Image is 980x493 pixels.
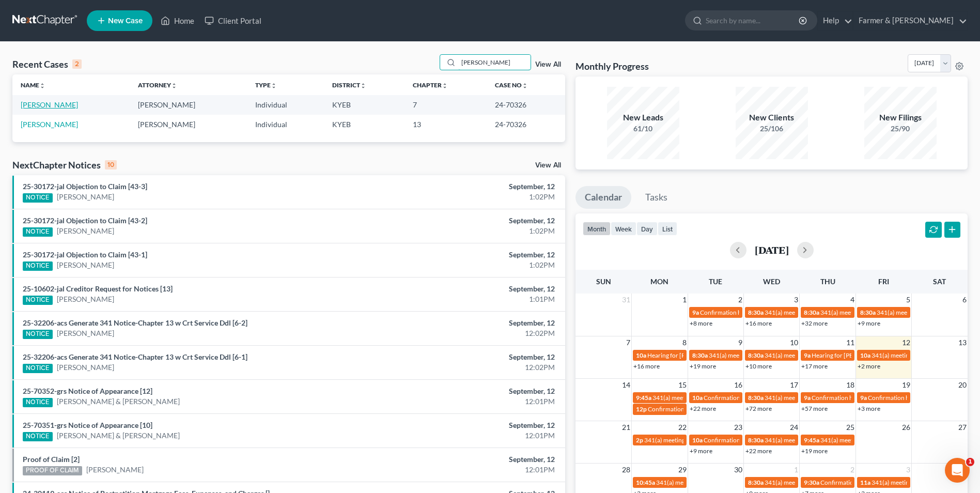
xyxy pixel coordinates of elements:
[864,124,937,134] div: 25/90
[804,309,819,316] span: 8:30a
[384,328,555,338] div: 12:02PM
[23,387,152,395] a: 25-70352-grs Notice of Appearance [12]
[384,386,555,396] div: September, 12
[636,394,651,402] span: 9:45a
[636,222,658,236] button: day
[130,115,247,134] td: [PERSON_NAME]
[736,124,808,134] div: 25/106
[748,351,764,359] span: 8:30a
[748,479,764,486] span: 8:30a
[945,458,970,483] iframe: Intercom live chat
[384,192,555,202] div: 1:02PM
[384,318,555,328] div: September, 12
[636,405,647,413] span: 12p
[384,226,555,236] div: 1:02PM
[495,81,528,89] a: Case Nounfold_more
[692,309,699,316] span: 9a
[405,115,487,134] td: 13
[801,405,828,412] a: +57 more
[878,277,889,286] span: Fri
[864,112,937,124] div: New Filings
[130,95,247,114] td: [PERSON_NAME]
[636,186,677,209] a: Tasks
[57,192,114,202] a: [PERSON_NAME]
[733,379,743,391] span: 16
[607,112,679,124] div: New Leads
[12,159,117,171] div: NextChapter Notices
[611,222,636,236] button: week
[736,112,808,124] div: New Clients
[23,455,80,464] a: Proof of Claim [2]
[171,83,177,89] i: unfold_more
[625,336,631,349] span: 7
[801,362,828,370] a: +17 more
[21,81,45,89] a: Nameunfold_more
[804,436,819,444] span: 9:45a
[535,61,561,68] a: View All
[255,81,277,89] a: Typeunfold_more
[650,277,668,286] span: Mon
[522,83,528,89] i: unfold_more
[21,120,78,129] a: [PERSON_NAME]
[700,309,817,316] span: Confirmation hearing for [PERSON_NAME]
[745,362,772,370] a: +10 more
[748,436,764,444] span: 8:30a
[23,250,147,259] a: 25-30172-jal Objection to Claim [43-1]
[105,160,117,170] div: 10
[793,464,799,476] span: 1
[621,379,631,391] span: 14
[271,83,277,89] i: unfold_more
[957,379,968,391] span: 20
[692,436,703,444] span: 10a
[820,277,835,286] span: Thu
[636,436,643,444] span: 2p
[860,351,870,359] span: 10a
[860,479,870,486] span: 11a
[324,95,405,114] td: KYEB
[858,405,880,412] a: +3 more
[789,421,799,434] span: 24
[737,336,743,349] span: 9
[23,466,82,475] div: PROOF OF CLAIM
[596,277,611,286] span: Sun
[324,115,405,134] td: KYEB
[57,396,180,407] a: [PERSON_NAME] & [PERSON_NAME]
[677,421,688,434] span: 22
[23,398,53,407] div: NOTICE
[442,83,448,89] i: unfold_more
[23,182,147,191] a: 25-30172-jal Objection to Claim [43-3]
[57,328,114,338] a: [PERSON_NAME]
[677,464,688,476] span: 29
[57,260,114,270] a: [PERSON_NAME]
[384,396,555,407] div: 12:01PM
[820,436,920,444] span: 341(a) meeting for [PERSON_NAME]
[692,351,708,359] span: 8:30a
[845,421,855,434] span: 25
[745,319,772,327] a: +16 more
[820,479,938,486] span: Confirmation hearing for [PERSON_NAME]
[384,215,555,226] div: September, 12
[704,394,821,402] span: Confirmation hearing for [PERSON_NAME]
[748,309,764,316] span: 8:30a
[384,465,555,475] div: 12:01PM
[849,294,855,306] span: 4
[748,394,764,402] span: 8:30a
[458,55,531,70] input: Search by name...
[23,318,247,327] a: 25-32206-acs Generate 341 Notice-Chapter 13 w Crt Service Ddl [6-2]
[23,296,53,305] div: NOTICE
[57,430,180,441] a: [PERSON_NAME] & [PERSON_NAME]
[804,351,811,359] span: 9a
[108,17,143,25] span: New Case
[704,436,821,444] span: Confirmation hearing for [PERSON_NAME]
[633,362,660,370] a: +16 more
[332,81,366,89] a: Districtunfold_more
[849,464,855,476] span: 2
[901,421,911,434] span: 26
[575,186,631,209] a: Calendar
[677,379,688,391] span: 15
[155,11,199,30] a: Home
[652,394,752,402] span: 341(a) meeting for [PERSON_NAME]
[199,11,267,30] a: Client Portal
[860,309,876,316] span: 8:30a
[853,11,967,30] a: Farmer & [PERSON_NAME]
